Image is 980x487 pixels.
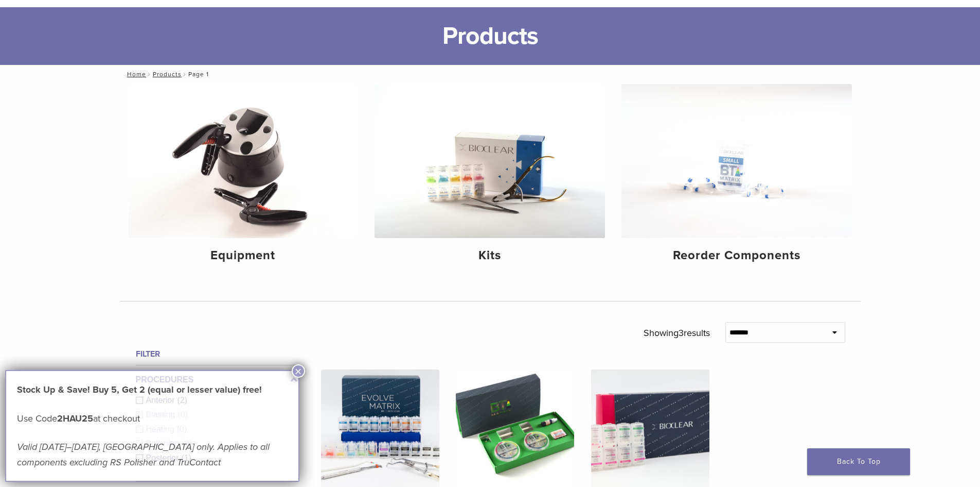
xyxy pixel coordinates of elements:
img: Reorder Components [621,84,852,238]
p: Use Code at checkout [17,411,288,426]
a: Back To Top [807,448,910,475]
img: Kits [375,84,605,238]
h4: Reorder Components [630,246,844,265]
span: / [182,72,188,77]
a: Equipment [128,84,359,272]
a: Home [124,71,146,78]
a: Kits [375,84,605,272]
button: Close [292,364,305,378]
strong: 2HAU25 [57,413,93,424]
span: / [146,72,153,77]
span: 3 [679,327,684,339]
p: Showing results [644,322,710,344]
strong: Stock Up & Save! Buy 5, Get 2 (equal or lesser value) free! [17,384,262,395]
img: Equipment [128,84,359,238]
h4: Kits [383,246,597,265]
h4: Equipment [136,246,350,265]
em: Valid [DATE]–[DATE], [GEOGRAPHIC_DATA] only. Applies to all components excluding RS Polisher and ... [17,441,270,468]
a: Reorder Components [621,84,852,272]
nav: Page 1 [120,65,861,83]
a: Products [153,71,182,78]
h4: Filter [136,348,297,360]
